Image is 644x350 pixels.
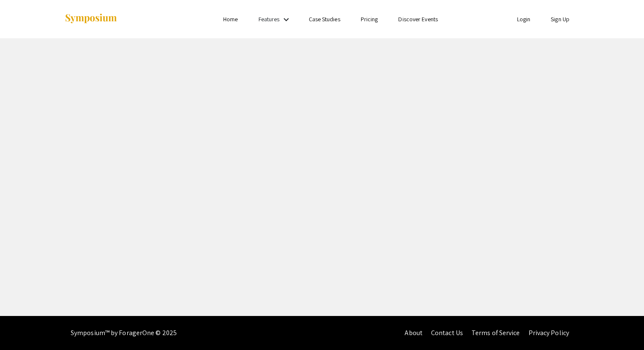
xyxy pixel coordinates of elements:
a: Sign Up [551,15,569,23]
mat-icon: Expand Features list [281,14,291,25]
a: Login [517,15,531,23]
a: Privacy Policy [529,328,569,337]
a: Home [223,15,238,23]
img: Symposium by ForagerOne [64,13,118,25]
a: Features [259,15,280,23]
a: About [405,328,423,337]
a: Contact Us [431,328,463,337]
a: Pricing [361,15,378,23]
a: Case Studies [309,15,340,23]
a: Discover Events [398,15,438,23]
div: Symposium™ by ForagerOne © 2025 [71,316,177,350]
a: Terms of Service [471,328,520,337]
